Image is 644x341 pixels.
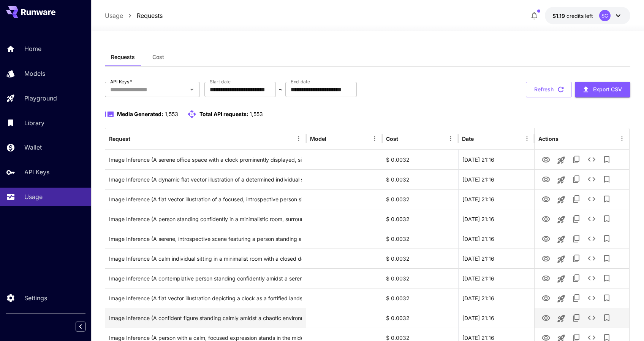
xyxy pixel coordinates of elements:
p: Models [24,69,45,78]
div: SC [599,10,611,21]
div: Click to copy prompt [109,150,302,169]
div: Click to copy prompt [109,209,302,229]
p: API Keys [24,167,49,177]
p: ~ [278,85,283,94]
div: Request [109,135,130,142]
div: $ 0.0032 [382,150,458,169]
iframe: Chat Widget [474,35,644,341]
label: End date [291,78,310,85]
div: 29 Sep, 2025 21:16 [458,229,534,249]
div: $1.18896 [552,12,593,20]
p: Wallet [24,143,42,152]
div: 29 Sep, 2025 21:16 [458,288,534,308]
span: 1,553 [250,111,263,117]
div: $ 0.0032 [382,249,458,268]
div: 29 Sep, 2025 21:16 [458,249,534,268]
button: Menu [445,133,456,144]
p: Home [24,44,41,53]
div: $ 0.0032 [382,169,458,189]
button: Menu [293,133,304,144]
span: Media Generated: [117,111,163,117]
div: 29 Sep, 2025 21:16 [458,150,534,169]
div: Date [462,135,474,142]
p: Settings [24,293,47,303]
a: Usage [105,11,123,20]
p: Usage [24,192,43,201]
div: $ 0.0032 [382,209,458,229]
nav: breadcrumb [105,11,163,20]
p: Library [24,118,44,127]
button: Sort [399,133,410,144]
div: 29 Sep, 2025 21:16 [458,268,534,288]
div: 29 Sep, 2025 21:16 [458,308,534,328]
div: Model [310,135,326,142]
div: 29 Sep, 2025 21:16 [458,189,534,209]
button: Menu [369,133,380,144]
button: $1.18896SC [545,7,630,24]
span: Total API requests: [199,111,248,117]
div: Click to copy prompt [109,190,302,209]
div: $ 0.0032 [382,308,458,328]
span: Requests [111,54,135,61]
button: Sort [327,133,338,144]
div: Click to copy prompt [109,288,302,308]
button: Open [187,84,197,95]
div: $ 0.0032 [382,268,458,288]
div: Collapse sidebar [81,320,91,333]
div: 29 Sep, 2025 21:16 [458,209,534,229]
button: Sort [131,133,142,144]
div: $ 0.0032 [382,288,458,308]
div: Click to copy prompt [109,269,302,288]
span: $1.19 [552,13,566,19]
div: 29 Sep, 2025 21:16 [458,169,534,189]
div: $ 0.0032 [382,189,458,209]
span: Cost [152,54,164,61]
span: credits left [566,13,593,19]
div: Click to copy prompt [109,308,302,328]
label: API Keys [110,78,132,85]
div: Cost [386,135,398,142]
div: Click to copy prompt [109,170,302,189]
label: Start date [210,78,231,85]
a: Requests [137,11,163,20]
div: Click to copy prompt [109,229,302,249]
button: Collapse sidebar [76,322,85,331]
span: 1,553 [165,111,178,117]
p: Playground [24,94,57,103]
div: $ 0.0032 [382,229,458,249]
div: Click to copy prompt [109,249,302,268]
